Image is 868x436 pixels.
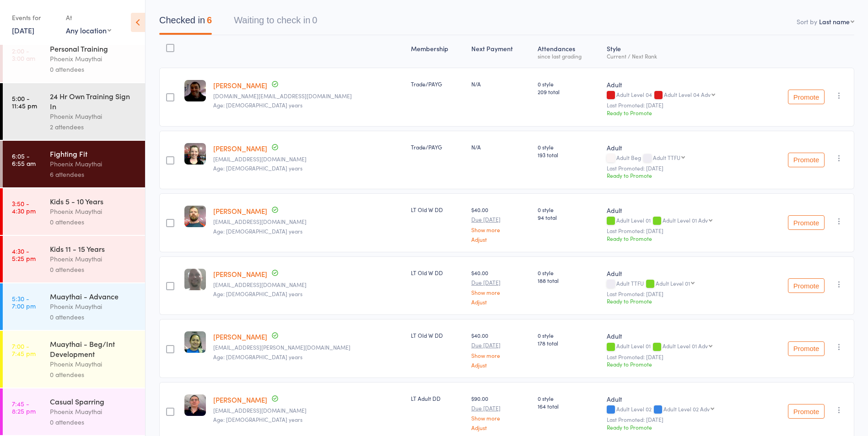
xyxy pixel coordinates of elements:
[213,156,403,162] small: tiched@hotmail.com
[538,151,599,159] span: 193 total
[607,343,756,351] div: Adult Level 01
[12,25,34,35] a: [DATE]
[534,39,603,64] div: Atten­dances
[234,11,317,35] button: Waiting to check in0
[213,101,302,109] span: Age: [DEMOGRAPHIC_DATA] years
[538,394,599,402] span: 0 style
[213,290,302,298] span: Age: [DEMOGRAPHIC_DATA] years
[50,64,137,74] div: 0 attendees
[607,360,756,368] div: Ready to Promote
[213,282,403,288] small: j.smith1984@gmail.com
[788,153,825,167] button: Promote
[607,91,756,99] div: Adult Level 04
[50,196,137,206] div: Kids 5 - 10 Years
[184,331,206,353] img: image1723106532.png
[213,415,302,423] span: Age: [DEMOGRAPHIC_DATA] years
[664,91,711,97] div: Adult Level 04 Adv
[607,416,756,423] small: Last Promoted: [DATE]
[538,269,599,276] span: 0 style
[607,280,756,288] div: Adult TTFU
[3,188,145,235] a: 3:50 -4:30 pmKids 5 - 10 YearsPhoenix Muaythai0 attendees
[538,206,599,213] span: 0 style
[538,88,599,96] span: 209 total
[12,95,37,109] time: 5:00 - 11:45 pm
[538,143,599,151] span: 0 style
[50,264,137,275] div: 0 attendees
[50,396,137,406] div: Casual Sparring
[471,331,530,367] div: $40.00
[538,213,599,221] span: 94 total
[788,404,825,419] button: Promote
[471,279,530,286] small: Due [DATE]
[50,369,137,380] div: 0 attendees
[607,423,756,431] div: Ready to Promote
[471,236,530,242] a: Adjust
[607,234,756,242] div: Ready to Promote
[184,206,206,227] img: image1722753252.png
[3,83,145,140] a: 5:00 -11:45 pm24 Hr Own Training Sign InPhoenix Muaythai2 attendees
[50,122,137,132] div: 2 attendees
[213,407,403,414] small: ivo.vekemans@gmail.com
[411,143,464,151] div: Trade/PAYG
[819,17,850,26] div: Last name
[411,80,464,88] div: Trade/PAYG
[471,352,530,358] a: Show more
[656,280,690,286] div: Adult Level 01
[213,80,267,90] a: [PERSON_NAME]
[788,90,825,104] button: Promote
[50,339,137,359] div: Muaythai - Beg/Int Development
[653,154,680,160] div: Adult TTFU
[50,291,137,301] div: Muaythai - Advance
[411,331,464,339] div: LT Old W DD
[12,247,36,262] time: 4:30 - 5:25 pm
[213,344,403,351] small: rauana.smith@gmail.com
[538,402,599,410] span: 164 total
[607,143,756,152] div: Adult
[213,395,267,404] a: [PERSON_NAME]
[12,10,57,25] div: Events for
[471,362,530,368] a: Adjust
[3,283,145,330] a: 5:30 -7:00 pmMuaythai - AdvancePhoenix Muaythai0 attendees
[213,206,267,216] a: [PERSON_NAME]
[66,10,111,25] div: At
[213,227,302,235] span: Age: [DEMOGRAPHIC_DATA] years
[50,169,137,180] div: 6 attendees
[213,164,302,172] span: Age: [DEMOGRAPHIC_DATA] years
[50,312,137,322] div: 0 attendees
[411,206,464,213] div: LT Old W DD
[607,53,756,59] div: Current / Next Rank
[471,394,530,431] div: $90.00
[607,297,756,305] div: Ready to Promote
[797,17,817,26] label: Sort by
[184,269,206,290] img: image1723105854.png
[607,80,756,89] div: Adult
[538,331,599,339] span: 0 style
[66,25,111,35] div: Any location
[12,342,36,357] time: 7:00 - 7:45 pm
[788,215,825,230] button: Promote
[213,144,267,153] a: [PERSON_NAME]
[471,299,530,305] a: Adjust
[213,218,403,225] small: angie26@bigpond.net.au
[538,276,599,284] span: 188 total
[50,254,137,264] div: Phoenix Muaythai
[607,102,756,108] small: Last Promoted: [DATE]
[50,206,137,217] div: Phoenix Muaythai
[471,80,530,88] div: N/A
[538,80,599,88] span: 0 style
[50,217,137,227] div: 0 attendees
[50,301,137,312] div: Phoenix Muaythai
[50,406,137,417] div: Phoenix Muaythai
[471,143,530,151] div: N/A
[471,342,530,348] small: Due [DATE]
[471,415,530,421] a: Show more
[213,332,267,341] a: [PERSON_NAME]
[471,289,530,295] a: Show more
[184,80,206,101] img: image1722753160.png
[471,216,530,223] small: Due [DATE]
[471,405,530,411] small: Due [DATE]
[3,141,145,187] a: 6:05 -6:55 amFighting FitPhoenix Muaythai6 attendees
[50,417,137,427] div: 0 attendees
[213,93,403,99] small: nick.bond@ed.act.edu.au
[538,53,599,59] div: since last grading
